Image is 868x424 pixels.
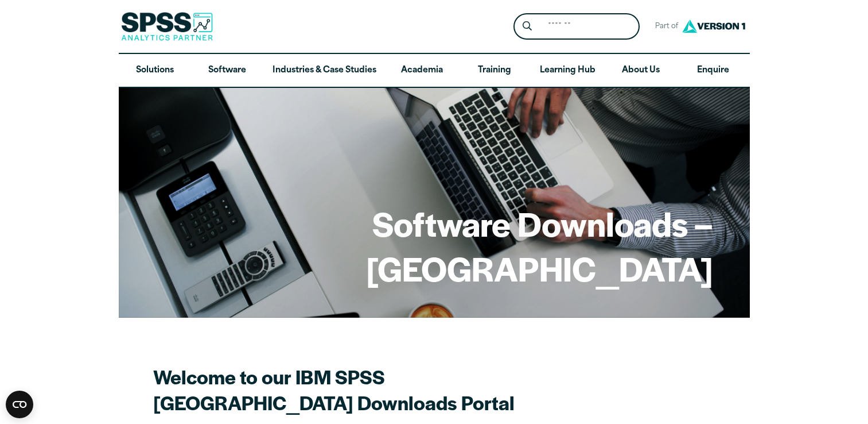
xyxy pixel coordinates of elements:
[119,54,750,87] nav: Desktop version of site main menu
[6,391,33,418] button: Open CMP widget
[153,364,555,415] h2: Welcome to our IBM SPSS [GEOGRAPHIC_DATA] Downloads Portal
[677,54,749,87] a: Enquire
[386,54,458,87] a: Academia
[523,21,532,31] svg: Search magnifying glass icon
[191,54,263,87] a: Software
[121,12,213,41] img: SPSS Analytics Partner
[458,54,530,87] a: Training
[513,13,640,40] form: Site Header Search Form
[649,18,679,35] span: Part of
[516,16,538,37] button: Search magnifying glass icon
[605,54,677,87] a: About Us
[531,54,605,87] a: Learning Hub
[119,54,191,87] a: Solutions
[155,201,713,290] h1: Software Downloads – [GEOGRAPHIC_DATA]
[263,54,386,87] a: Industries & Case Studies
[679,16,748,37] img: Version1 Logo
